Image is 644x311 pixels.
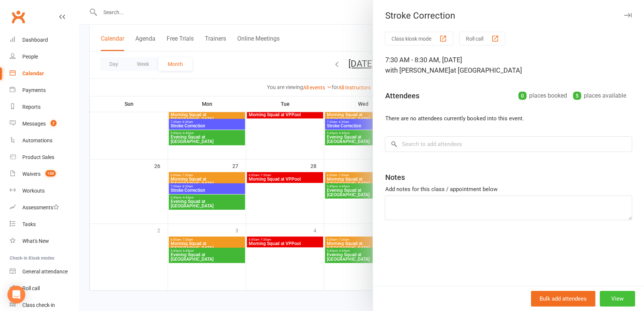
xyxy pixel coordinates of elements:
a: Payments [10,82,78,99]
div: Messages [22,121,46,127]
a: Automations [10,132,78,149]
div: Attendees [385,91,419,101]
a: Reports [10,99,78,115]
div: places available [573,91,626,101]
div: 5 [573,92,581,100]
input: Search to add attendees [385,136,632,152]
div: Class check-in [22,302,55,308]
a: Calendar [10,65,78,82]
div: Dashboard [22,37,48,43]
div: 7:30 AM - 8:30 AM, [DATE] [385,55,632,76]
a: Product Sales [10,149,78,166]
button: Roll call [459,32,505,45]
div: Payments [22,87,46,93]
li: There are no attendees currently booked into this event. [385,114,632,123]
a: People [10,48,78,65]
div: Waivers [22,171,41,177]
button: Bulk add attendees [531,291,595,307]
div: 0 [518,92,527,100]
div: What's New [22,238,49,244]
a: General attendance kiosk mode [10,263,78,280]
span: 2 [51,120,57,126]
div: Add notes for this class / appointment below [385,185,632,194]
div: Reports [22,104,41,110]
div: places booked [518,91,567,101]
div: Open Intercom Messenger [7,286,25,304]
div: Tasks [22,221,36,227]
span: with [PERSON_NAME] [385,66,450,74]
div: Stroke Correction [373,10,644,21]
a: Waivers 130 [10,166,78,183]
div: Calendar [22,70,44,76]
div: Workouts [22,188,45,194]
div: Automations [22,137,52,143]
a: Dashboard [10,32,78,48]
a: Roll call [10,280,78,297]
div: General attendance [22,269,68,274]
span: at [GEOGRAPHIC_DATA] [450,66,522,74]
a: Tasks [10,216,78,233]
span: 130 [45,170,56,177]
a: What's New [10,233,78,250]
div: People [22,54,38,60]
div: Notes [385,172,405,183]
a: Clubworx [9,7,28,26]
a: Workouts [10,183,78,199]
a: Messages 2 [10,115,78,132]
div: Assessments [22,204,59,210]
div: Product Sales [22,154,54,160]
a: Assessments [10,199,78,216]
button: View [600,291,635,307]
button: Class kiosk mode [385,32,453,45]
div: Roll call [22,285,40,291]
